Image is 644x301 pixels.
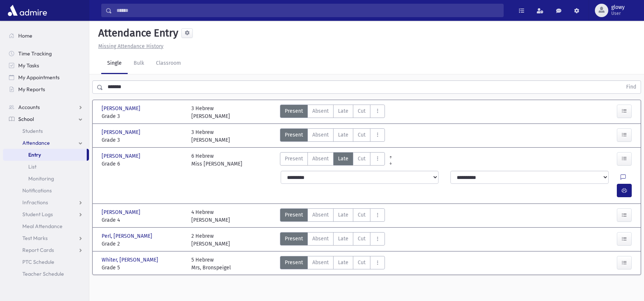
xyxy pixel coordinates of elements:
[358,155,366,163] span: Cut
[112,4,503,17] input: Search
[358,131,366,139] span: Cut
[338,131,348,139] span: Late
[622,81,641,93] button: Find
[338,211,348,219] span: Late
[285,211,303,219] span: Present
[3,101,89,113] a: Accounts
[6,3,49,18] img: AdmirePro
[3,137,89,149] a: Attendance
[358,211,366,219] span: Cut
[150,53,187,74] a: Classroom
[285,235,303,243] span: Present
[102,240,184,248] span: Grade 2
[102,264,184,272] span: Grade 5
[3,113,89,125] a: School
[102,208,142,216] span: [PERSON_NAME]
[3,208,89,220] a: Student Logs
[285,107,303,115] span: Present
[3,161,89,173] a: List
[285,259,303,266] span: Present
[22,235,48,241] span: Test Marks
[191,232,230,248] div: 2 Hebrew [PERSON_NAME]
[22,247,54,253] span: Report Cards
[358,259,366,266] span: Cut
[338,107,348,115] span: Late
[95,27,178,39] h5: Attendance Entry
[3,125,89,137] a: Students
[101,53,128,74] a: Single
[28,163,36,170] span: List
[18,86,45,93] span: My Reports
[22,211,53,218] span: Student Logs
[285,155,303,163] span: Present
[285,131,303,139] span: Present
[22,140,50,146] span: Attendance
[191,128,230,144] div: 3 Hebrew [PERSON_NAME]
[191,105,230,120] div: 3 Hebrew [PERSON_NAME]
[18,50,52,57] span: Time Tracking
[3,232,89,244] a: Test Marks
[312,155,329,163] span: Absent
[102,128,142,136] span: [PERSON_NAME]
[3,60,89,71] a: My Tasks
[98,43,163,49] u: Missing Attendance History
[22,128,43,134] span: Students
[3,196,89,208] a: Infractions
[102,105,142,112] span: [PERSON_NAME]
[312,211,329,219] span: Absent
[28,151,41,158] span: Entry
[3,173,89,185] a: Monitoring
[95,43,163,49] a: Missing Attendance History
[280,232,385,248] div: AttTypes
[18,32,32,39] span: Home
[102,152,142,160] span: [PERSON_NAME]
[18,116,34,122] span: School
[3,149,87,161] a: Entry
[3,220,89,232] a: Meal Attendance
[102,136,184,144] span: Grade 3
[280,105,385,120] div: AttTypes
[312,131,329,139] span: Absent
[611,4,625,10] span: glowy
[22,259,54,265] span: PTC Schedule
[312,235,329,243] span: Absent
[18,62,39,69] span: My Tasks
[3,83,89,95] a: My Reports
[358,107,366,115] span: Cut
[22,199,48,206] span: Infractions
[102,256,160,264] span: Whiter, [PERSON_NAME]
[128,53,150,74] a: Bulk
[102,232,154,240] span: Perl, [PERSON_NAME]
[611,10,625,16] span: User
[22,270,64,277] span: Teacher Schedule
[280,152,385,168] div: AttTypes
[280,208,385,224] div: AttTypes
[3,71,89,83] a: My Appointments
[102,216,184,224] span: Grade 4
[338,235,348,243] span: Late
[22,223,63,230] span: Meal Attendance
[3,185,89,196] a: Notifications
[102,112,184,120] span: Grade 3
[312,259,329,266] span: Absent
[3,256,89,268] a: PTC Schedule
[191,152,242,168] div: 6 Hebrew Miss [PERSON_NAME]
[280,128,385,144] div: AttTypes
[18,74,60,81] span: My Appointments
[3,30,89,42] a: Home
[3,48,89,60] a: Time Tracking
[3,244,89,256] a: Report Cards
[312,107,329,115] span: Absent
[22,187,52,194] span: Notifications
[338,155,348,163] span: Late
[191,256,231,272] div: 5 Hebrew Mrs, Bronspeigel
[338,259,348,266] span: Late
[28,175,54,182] span: Monitoring
[3,268,89,280] a: Teacher Schedule
[18,104,40,111] span: Accounts
[280,256,385,272] div: AttTypes
[191,208,230,224] div: 4 Hebrew [PERSON_NAME]
[102,160,184,168] span: Grade 6
[358,235,366,243] span: Cut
